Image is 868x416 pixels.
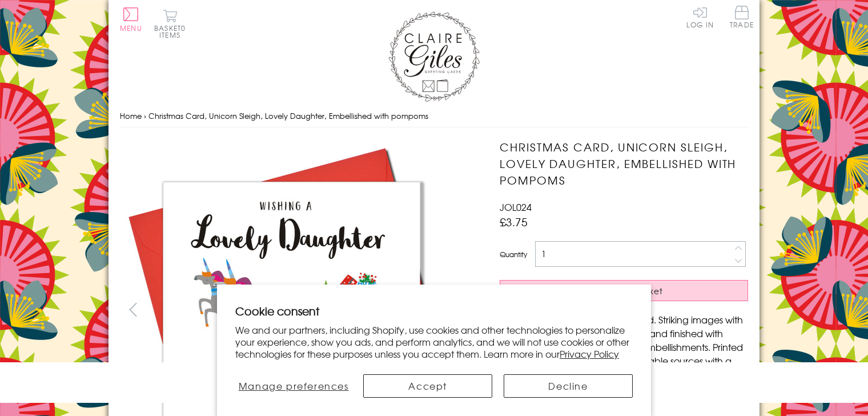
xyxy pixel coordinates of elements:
a: Privacy Policy [560,347,619,361]
label: Quantity [500,249,527,259]
button: Accept [363,374,492,398]
span: Trade [730,6,754,28]
a: Home [120,110,142,121]
p: We and our partners, including Shopify, use cookies and other technologies to personalize your ex... [235,324,633,359]
button: Decline [504,374,633,398]
span: Christmas Card, Unicorn Sleigh, Lovely Daughter, Embellished with pompoms [148,110,428,121]
button: Manage preferences [235,374,352,398]
h1: Christmas Card, Unicorn Sleigh, Lovely Daughter, Embellished with pompoms [500,139,748,188]
span: £3.75 [500,214,528,230]
span: Manage preferences [239,379,349,393]
nav: breadcrumbs [120,105,748,128]
a: Log In [686,6,714,28]
button: prev [120,297,146,322]
button: Basket0 items [154,9,186,38]
button: Add to Basket [500,280,748,301]
button: Menu [120,7,142,31]
a: Trade [730,6,754,30]
span: JOL024 [500,200,532,214]
h2: Cookie consent [235,303,633,319]
span: › [144,110,146,121]
img: Claire Giles Greetings Cards [388,11,480,102]
span: 0 items [159,23,186,40]
span: Menu [120,23,142,33]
